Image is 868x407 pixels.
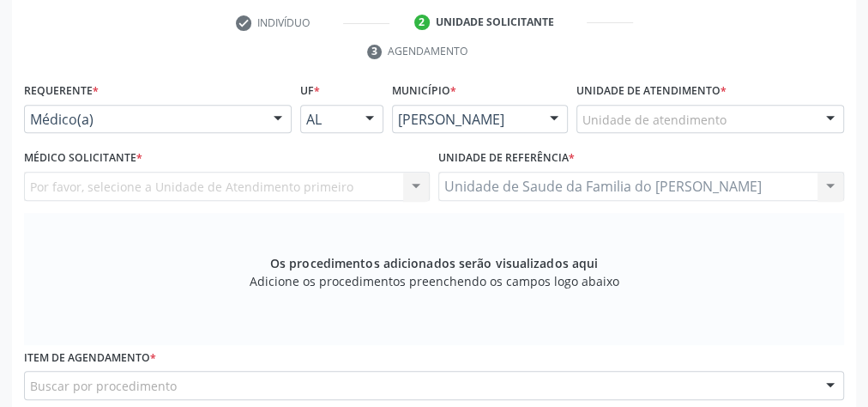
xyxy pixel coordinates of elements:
label: Município [392,78,456,105]
span: Médico(a) [30,111,256,128]
label: Requerente [24,78,99,105]
label: Unidade de referência [438,145,575,172]
label: UF [300,78,320,105]
label: Item de agendamento [24,345,156,372]
label: Médico Solicitante [24,145,142,172]
span: [PERSON_NAME] [398,111,533,128]
div: 2 [414,15,430,30]
div: Unidade solicitante [436,15,554,30]
span: Unidade de atendimento [582,111,726,129]
span: Os procedimentos adicionados serão visualizados aqui [270,254,598,272]
label: Unidade de atendimento [576,78,726,105]
span: Buscar por procedimento [30,377,177,395]
span: Adicione os procedimentos preenchendo os campos logo abaixo [250,272,619,290]
span: AL [306,111,348,128]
